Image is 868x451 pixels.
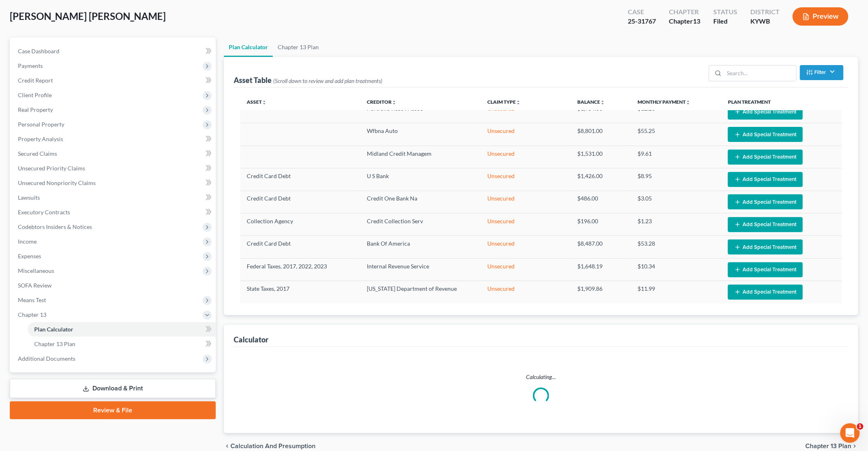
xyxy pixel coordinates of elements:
span: Unsecured Priority Claims [18,165,85,172]
td: Unsecured [481,281,571,303]
td: $9.61 [631,146,722,168]
td: Unsecured [481,101,571,123]
td: Midland Credit Managem [361,146,481,168]
span: Executory Contracts [18,209,70,216]
td: Credit Card Debt [240,168,361,191]
div: Case [628,7,656,17]
span: Case Dashboard [18,48,59,54]
td: $1,648.19 [571,258,631,281]
span: Property Analysis [18,135,63,142]
span: Unsecured Nonpriority Claims [18,179,96,186]
td: Bank Of America [361,236,481,258]
td: $12.26 [631,101,722,123]
td: Federal Taxes, 2017, 2022, 2023 [240,258,361,281]
td: Unsecured [481,191,571,213]
button: Chapter 13 Plan chevron_right [806,443,858,449]
td: Internal Revenue Service [361,258,481,281]
a: Property Analysis [11,132,216,146]
td: Credit Card Debt [240,236,361,258]
td: $1.23 [631,214,722,236]
button: chevron_left Calculation and Presumption [224,443,316,449]
td: [US_STATE] Department of Revenue [361,281,481,303]
div: Status [713,7,737,17]
td: $196.00 [571,214,631,236]
button: Add Special Treatment [728,285,803,300]
td: Unsecured [481,168,571,191]
input: Search... [724,65,796,81]
button: Preview [793,7,848,26]
td: Unsecured [481,236,571,258]
td: $1,954.00 [571,101,631,123]
a: Lawsuits [11,190,216,205]
iframe: Intercom live chat [840,423,860,443]
i: unfold_more [601,100,605,105]
span: Credit Report [18,77,53,84]
a: Download & Print [10,379,216,398]
a: Claim Typeunfold_more [487,99,521,105]
span: Chapter 13 Plan [34,340,75,347]
span: Chapter 13 [18,311,46,318]
button: Add Special Treatment [728,127,803,142]
td: $55.25 [631,123,722,146]
a: Executory Contracts [11,205,216,220]
span: Plan Calculator [34,326,73,333]
td: Unsecured [481,214,571,236]
span: Income [18,238,37,245]
td: $8.95 [631,168,722,191]
a: Balanceunfold_more [578,99,605,105]
td: $1,909.86 [571,281,631,303]
a: Unsecured Nonpriority Claims [11,176,216,190]
a: Assetunfold_more [247,99,267,105]
span: Real Property [18,106,53,113]
td: Unsecured [481,258,571,281]
span: Codebtors Insiders & Notices [18,223,92,230]
span: Chapter 13 Plan [806,443,852,449]
span: Additional Documents [18,355,75,362]
td: $8,801.00 [571,123,631,146]
td: Credit Card Debt [240,191,361,213]
td: $11.99 [631,281,722,303]
div: District [750,7,780,17]
a: Monthly Paymentunfold_more [638,99,691,105]
a: Case Dashboard [11,44,216,59]
a: SOFA Review [11,278,216,293]
i: unfold_more [516,100,521,105]
a: Unsecured Priority Claims [11,161,216,176]
span: Personal Property [18,121,64,128]
i: chevron_right [852,443,858,449]
span: Lawsuits [18,194,40,201]
span: SOFA Review [18,282,52,289]
span: Calculation and Presumption [230,443,316,449]
td: $1,531.00 [571,146,631,168]
span: Client Profile [18,92,52,98]
td: $3.05 [631,191,722,213]
p: Calculating... [240,373,842,381]
span: [PERSON_NAME] [PERSON_NAME] [10,10,166,22]
div: Calculator [234,335,268,344]
a: Review & File [10,401,216,419]
button: Add Special Treatment [728,105,803,120]
a: Chapter 13 Plan [273,37,324,57]
i: unfold_more [392,100,397,105]
span: Secured Claims [18,150,57,157]
td: State Taxes, 2017 [240,281,361,303]
div: 25-31767 [628,17,656,26]
a: Credit Report [11,73,216,88]
button: Add Special Treatment [728,240,803,255]
td: $53.28 [631,236,722,258]
i: unfold_more [262,100,267,105]
div: Asset Table [234,75,382,85]
span: 1 [857,423,864,430]
button: Add Special Treatment [728,194,803,209]
button: Add Special Treatment [728,150,803,165]
div: Chapter [669,7,700,17]
th: Plan Treatment [721,94,842,110]
i: unfold_more [686,100,691,105]
div: Chapter [669,17,700,26]
a: Chapter 13 Plan [28,337,216,351]
button: Add Special Treatment [728,217,803,232]
td: Credit Collection Serv [361,214,481,236]
button: Add Special Treatment [728,262,803,277]
td: Credit One Bank Na [361,191,481,213]
td: $486.00 [571,191,631,213]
